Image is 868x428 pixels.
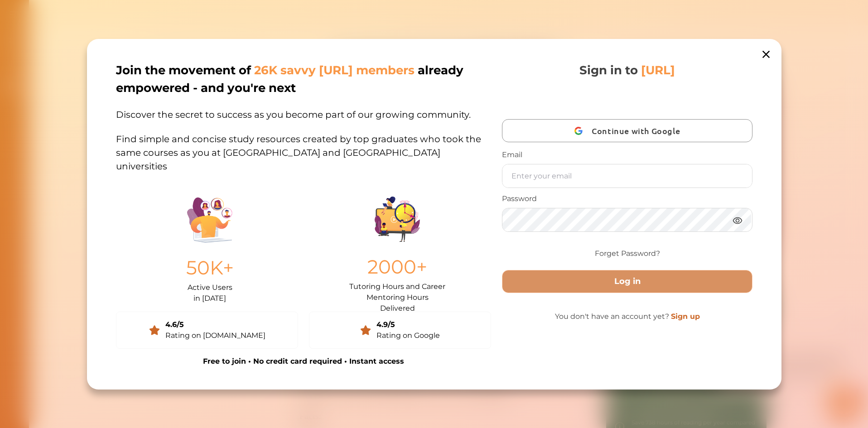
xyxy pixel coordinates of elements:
[376,319,440,330] div: 4.9/5
[108,31,116,40] span: 👋
[116,312,298,349] a: 4.6/5Rating on [DOMAIN_NAME]
[79,31,199,58] p: Hey there If you have any questions, I'm here to help! Just text back 'Hi' and choose from the fo...
[116,62,489,97] p: Join the movement of already empowered - and you're next
[116,121,491,173] p: Find simple and concise study resources created by top graduates who took the same courses as you...
[187,197,232,242] img: Illustration.25158f3c.png
[502,270,752,293] button: Log in
[579,62,675,79] p: Sign in to
[375,197,420,242] img: Group%201403.ccdcecb8.png
[116,356,491,367] p: Free to join • No credit card required • Instant access
[187,282,232,303] p: Active Users in [DATE]
[309,312,491,349] a: 4.9/5Rating on Google
[102,15,112,24] div: Nini
[165,319,265,330] div: 4.6/5
[502,164,752,188] input: Enter your email
[349,281,445,304] p: Tutoring Hours and Career Mentoring Hours Delivered
[732,215,743,226] img: eye.3286bcf0.webp
[201,67,208,74] i: 1
[254,63,415,77] span: 26K savvy [URL] members
[181,48,189,58] span: 🌟
[641,63,675,77] span: [URL]
[502,149,752,160] p: Email
[670,312,699,321] a: Sign up
[502,193,752,204] p: Password
[592,120,685,141] span: Continue with Google
[186,253,233,282] p: 50K+
[502,311,752,322] p: You don't have an account yet?
[594,248,660,259] a: Forget Password?
[116,97,491,121] p: Discover the secret to success as you become part of our growing community.
[367,253,427,281] p: 2000+
[502,119,752,142] button: Continue with Google
[79,9,96,26] img: Nini
[376,330,440,341] div: Rating on Google
[165,330,265,341] div: Rating on [DOMAIN_NAME]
